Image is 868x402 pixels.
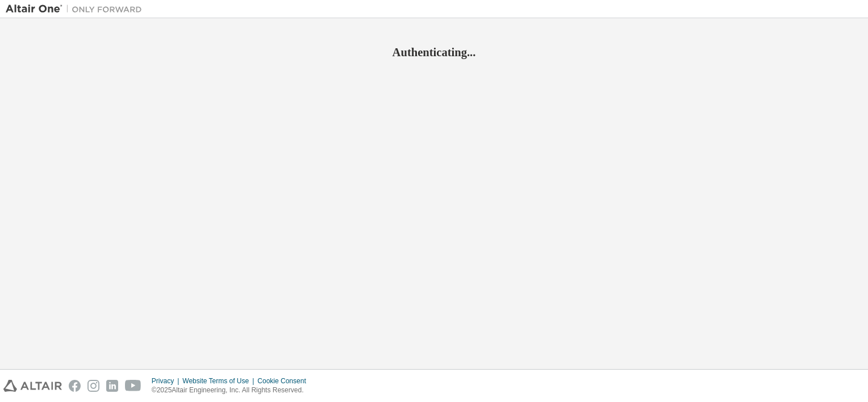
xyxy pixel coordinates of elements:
[106,380,118,392] img: linkedin.svg
[152,376,182,386] div: Privacy
[6,3,148,15] img: Altair One
[69,380,81,392] img: facebook.svg
[257,376,312,386] div: Cookie Consent
[87,380,99,392] img: instagram.svg
[3,380,62,392] img: altair_logo.svg
[6,45,862,60] h2: Authenticating...
[152,386,313,395] p: © 2025 Altair Engineering, Inc. All Rights Reserved.
[125,380,141,392] img: youtube.svg
[182,376,257,386] div: Website Terms of Use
